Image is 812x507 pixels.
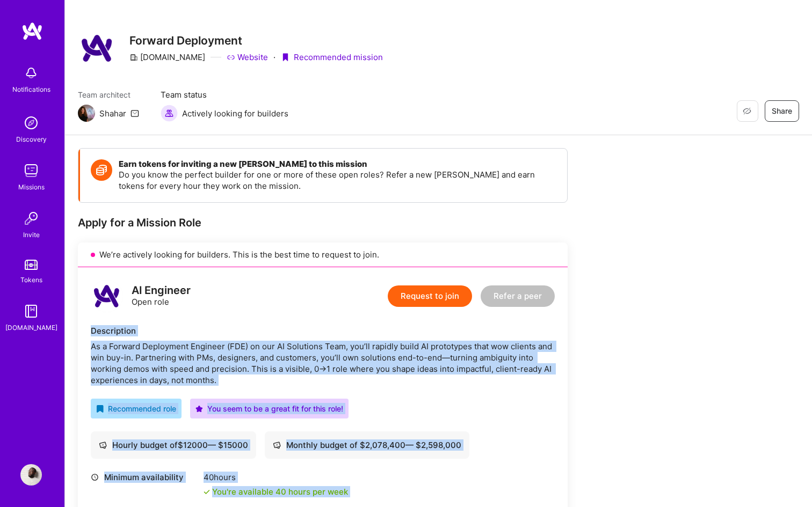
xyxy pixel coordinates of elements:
h3: Forward Deployment [129,34,383,47]
img: bell [20,62,42,84]
img: website_grey.svg [17,28,26,36]
div: Discovery [16,134,47,145]
div: Apply for a Mission Role [78,216,568,230]
div: Description [91,325,555,336]
div: [DOMAIN_NAME] [5,322,57,333]
div: v 4.0.25 [30,17,53,26]
h4: Earn tokens for inviting a new [PERSON_NAME] to this mission [119,159,556,169]
img: logo_orange.svg [17,17,26,26]
div: Shahar [99,108,126,119]
img: Company Logo [78,29,117,68]
div: You're available 40 hours per week [204,486,348,497]
img: tokens [25,260,38,270]
div: Tokens [20,274,42,285]
img: tab_domain_overview_orange.svg [44,62,52,71]
div: Open role [132,285,191,307]
i: icon Cash [273,441,281,449]
img: logo [21,21,43,41]
div: Notifications [12,84,50,95]
div: Keywords nach Traffic [117,63,185,70]
div: [DOMAIN_NAME] [129,52,205,63]
i: icon CompanyGray [129,53,138,62]
div: You seem to be a great fit for this role! [195,403,343,414]
i: icon Check [204,489,210,495]
img: Invite [20,208,42,229]
div: · [273,52,275,63]
img: User Avatar [20,464,42,486]
div: 40 hours [204,472,348,483]
p: Do you know the perfect builder for one or more of these open roles? Refer a new [PERSON_NAME] an... [119,169,556,192]
span: Team status [161,89,288,100]
a: Website [227,52,268,63]
i: icon Cash [99,441,107,449]
span: Actively looking for builders [182,108,288,119]
div: Minimum availability [91,472,198,483]
span: Team architect [78,89,139,100]
div: We’re actively looking for builders. This is the best time to request to join. [78,243,568,267]
img: logo [91,280,123,312]
img: Token icon [91,159,112,181]
div: Missions [18,181,45,193]
div: Domain: [DOMAIN_NAME] [28,28,118,36]
i: icon EyeClosed [743,107,751,115]
div: AI Engineer [132,285,191,296]
div: Recommended mission [281,52,383,63]
span: Share [772,106,792,116]
button: Request to join [388,285,472,307]
div: Recommended role [96,403,176,414]
i: icon PurpleStar [195,405,203,413]
button: Refer a peer [481,285,555,307]
div: As a Forward Deployment Engineer (FDE) on our AI Solutions Team, you’ll rapidly build AI prototyp... [91,341,555,386]
div: Hourly budget of $ 12000 — $ 15000 [99,439,248,451]
i: icon RecommendedBadge [96,405,104,413]
img: Actively looking for builders [161,105,178,122]
img: guide book [20,300,42,322]
button: Share [765,100,799,122]
img: discovery [20,112,42,134]
div: Domain [55,63,79,70]
i: icon Mail [130,109,139,117]
img: Team Architect [78,105,95,122]
div: Invite [23,229,40,240]
i: icon Clock [91,473,99,481]
img: tab_keywords_by_traffic_grey.svg [105,62,113,71]
i: icon PurpleRibbon [281,53,289,62]
img: teamwork [20,160,42,181]
a: User Avatar [18,464,45,486]
div: Monthly budget of $ 2,078,400 — $ 2,598,000 [273,439,461,451]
